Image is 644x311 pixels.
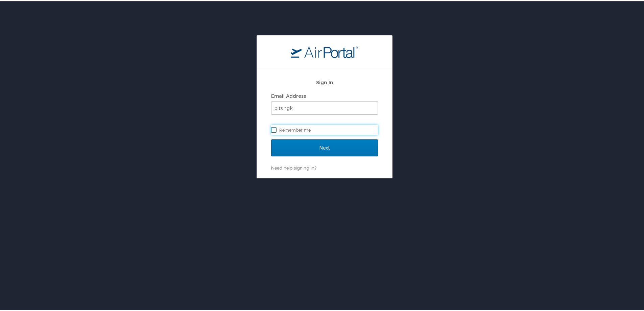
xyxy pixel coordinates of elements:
a: Need help signing in? [271,164,316,169]
label: Remember me [271,124,378,134]
input: Next [271,138,378,155]
h2: Sign In [271,77,378,85]
label: Email Address [271,92,306,97]
img: logo [291,44,358,57]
